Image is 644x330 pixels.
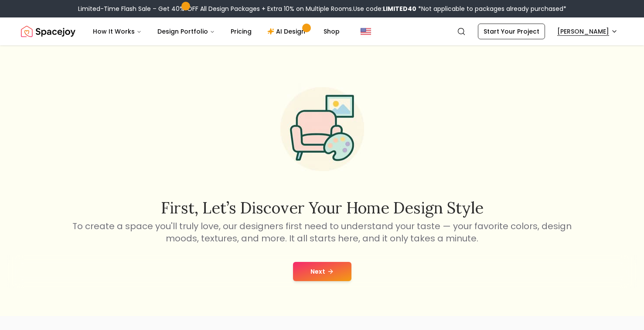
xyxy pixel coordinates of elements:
[71,220,573,244] p: To create a space you'll truly love, our designers first need to understand your taste — your fav...
[552,24,623,39] button: [PERSON_NAME]
[71,199,573,217] h2: First, let’s discover your home design style
[21,23,75,40] img: Spacejoy Logo
[21,17,623,45] nav: Global
[224,23,259,40] a: Pricing
[86,23,347,40] nav: Main
[86,23,149,40] button: How It Works
[266,73,378,185] img: Start Style Quiz Illustration
[293,262,351,281] button: Next
[150,23,222,40] button: Design Portfolio
[353,4,416,13] span: Use code:
[260,23,315,40] a: AI Design
[21,23,75,40] a: Spacejoy
[383,4,416,13] b: LIMITED40
[478,24,545,39] a: Start Your Project
[361,26,371,37] img: United States
[416,4,566,13] span: *Not applicable to packages already purchased*
[78,4,566,13] div: Limited-Time Flash Sale – Get 40% OFF All Design Packages + Extra 10% on Multiple Rooms.
[317,23,347,40] a: Shop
